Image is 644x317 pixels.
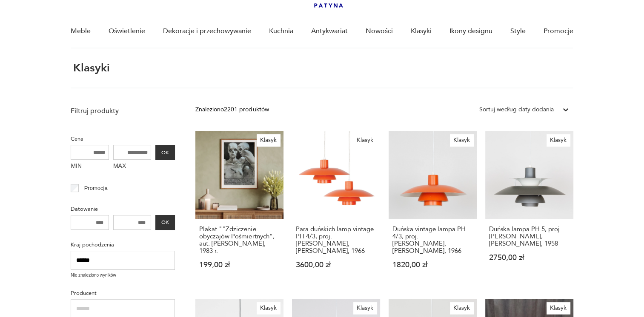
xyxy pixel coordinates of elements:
a: Promocje [544,15,573,48]
h1: Klasyki [71,62,110,74]
label: MAX [113,160,152,173]
h3: Duńska vintage lampa PH 4/3, proj. [PERSON_NAME], [PERSON_NAME], 1966 [392,226,473,255]
p: 3600,00 zł [296,261,376,269]
p: Kraj pochodzenia [71,240,175,249]
p: Filtruj produkty [71,106,175,116]
a: Klasyki [411,15,432,48]
a: Kuchnia [269,15,293,48]
label: MIN [71,160,109,173]
div: Znaleziono 2201 produktów [195,105,269,114]
button: OK [155,145,175,160]
p: 1820,00 zł [392,261,473,269]
a: Nowości [366,15,393,48]
a: KlasykDuńska lampa PH 5, proj. Poul Henningsen, Louis Poulsen, 1958Duńska lampa PH 5, proj. [PERS... [485,131,573,285]
a: KlasykDuńska vintage lampa PH 4/3, proj. Poul Henningsen, Louis Poulsen, 1966Duńska vintage lampa... [389,131,477,285]
h3: Para duńskich lamp vintage PH 4/3, proj. [PERSON_NAME], [PERSON_NAME], 1966 [296,226,376,255]
a: Style [510,15,526,48]
p: Promocja [84,184,108,193]
a: KlasykPlakat ""Zdziczenie obyczajów Pośmiertnych", aut. Franciszek Starowieyski, 1983 r.Plakat ""... [195,131,283,285]
a: KlasykPara duńskich lamp vintage PH 4/3, proj. Poul Henningsen, Louis Poulsen, 1966Para duńskich ... [292,131,380,285]
a: Dekoracje i przechowywanie [163,15,251,48]
p: 2750,00 zł [489,254,570,261]
a: Antykwariat [311,15,348,48]
p: 199,00 zł [199,261,280,269]
div: Sortuj według daty dodania [479,105,554,114]
p: Cena [71,134,175,144]
p: Producent [71,289,175,298]
a: Oświetlenie [109,15,145,48]
h3: Duńska lampa PH 5, proj. [PERSON_NAME], [PERSON_NAME], 1958 [489,226,570,247]
p: Nie znaleziono wyników [71,272,175,279]
a: Ikony designu [449,15,492,48]
p: Datowanie [71,204,175,214]
a: Meble [71,15,91,48]
h3: Plakat ""Zdziczenie obyczajów Pośmiertnych", aut. [PERSON_NAME], 1983 r. [199,226,280,255]
button: OK [155,215,175,230]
